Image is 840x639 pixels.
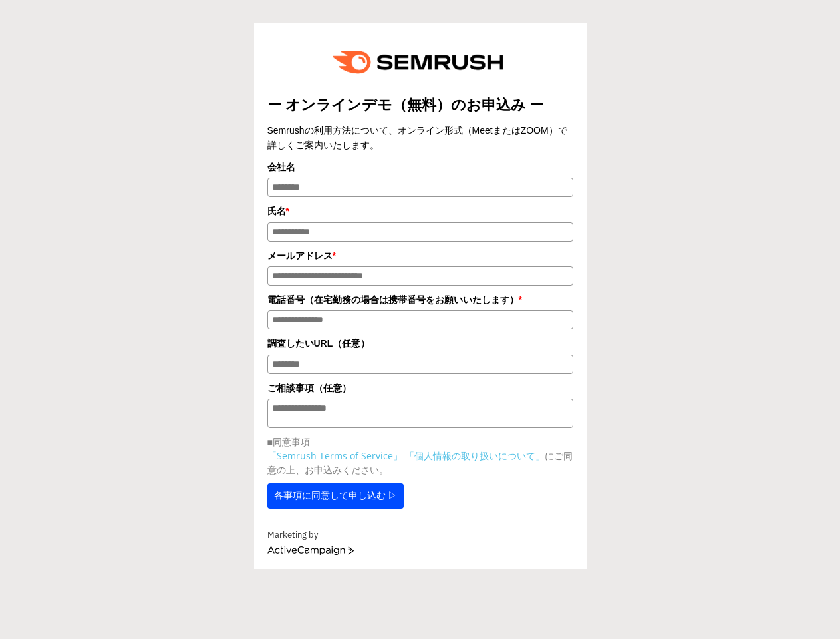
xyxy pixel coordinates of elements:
[405,449,545,462] a: 「個人情報の取り扱いについて」
[267,292,573,307] label: 電話番号（在宅勤務の場合は携帯番号をお願いいたします）
[267,449,402,462] a: 「Semrush Terms of Service」
[267,529,573,542] div: Marketing by
[267,483,404,509] button: 各事項に同意して申し込む ▷
[267,204,573,218] label: 氏名
[267,95,573,116] h2: ー オンラインデモ（無料）のお申込み ー
[267,123,573,153] div: Semrushの利用方法について、オンライン形式（MeetまたはZOOM）で詳しくご案内いたします。
[267,435,573,449] p: ■同意事項
[267,381,573,395] label: ご相談事項（任意）
[267,336,573,351] label: 調査したいURL（任意）
[323,37,517,88] img: image
[267,449,573,477] p: にご同意の上、お申込みください。
[267,160,573,174] label: 会社名
[267,248,573,263] label: メールアドレス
